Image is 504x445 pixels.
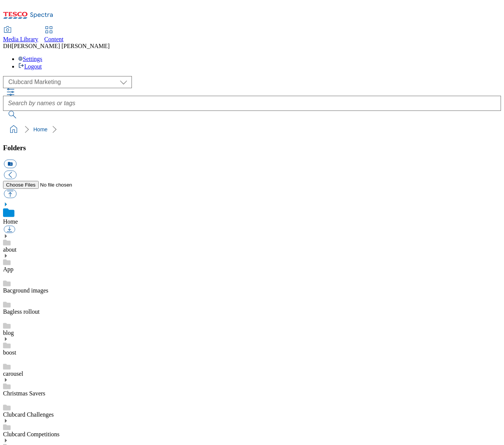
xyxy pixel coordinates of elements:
[3,390,45,397] a: Christmas Savers
[33,126,47,132] a: Home
[3,349,16,356] a: boost
[3,218,18,225] a: Home
[44,36,64,42] span: Content
[18,63,42,70] a: Logout
[3,308,39,315] a: Bagless rollout
[3,370,23,377] a: carousel
[3,27,38,43] a: Media Library
[3,144,501,152] h3: Folders
[18,56,42,62] a: Settings
[8,123,20,135] a: home
[3,122,501,137] nav: breadcrumb
[3,266,14,272] a: App
[3,43,12,49] span: DH
[12,43,110,49] span: [PERSON_NAME] [PERSON_NAME]
[3,330,14,336] a: blog
[3,287,49,294] a: Bacground images
[3,411,54,418] a: Clubcard Challenges
[3,96,501,111] input: Search by names or tags
[3,431,59,437] a: Clubcard Competitions
[3,36,38,42] span: Media Library
[3,246,17,253] a: about
[44,27,64,43] a: Content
